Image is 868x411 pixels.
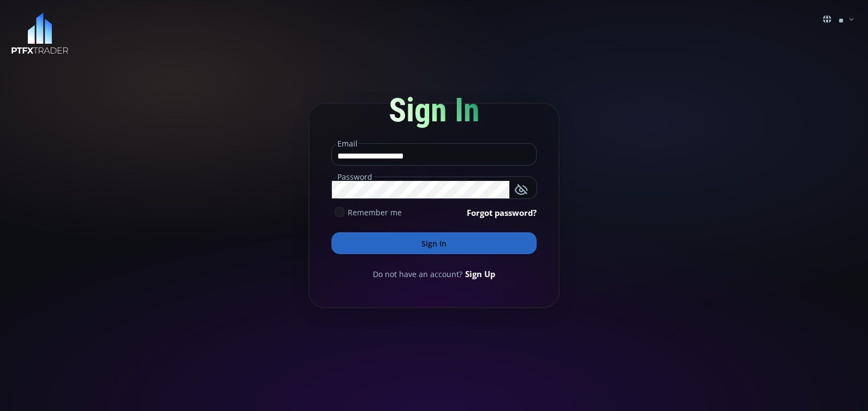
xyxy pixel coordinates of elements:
img: LOGO [11,13,69,55]
div: Do not have an account? [331,268,537,280]
button: Sign In [331,232,537,254]
span: Remember me [348,207,402,218]
a: Forgot password? [467,207,537,219]
span: Sign In [389,91,480,130]
a: Sign Up [465,268,495,280]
